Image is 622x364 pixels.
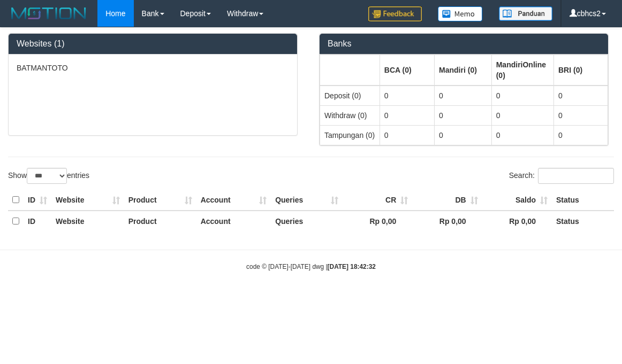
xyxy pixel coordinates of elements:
[499,6,552,21] img: panduan.png
[17,39,289,49] h3: Websites (1)
[320,105,380,125] td: Withdraw (0)
[491,86,553,106] td: 0
[24,190,51,211] th: ID
[246,263,376,270] small: code © [DATE]-[DATE] dwg |
[51,190,124,211] th: Website
[124,211,196,231] th: Product
[320,55,380,86] th: Group: activate to sort column ascending
[482,190,552,211] th: Saldo
[368,6,422,21] img: Feedback.jpg
[438,6,483,21] img: Button%20Memo.svg
[320,86,380,106] td: Deposit (0)
[553,105,608,125] td: 0
[509,168,614,184] label: Search:
[124,190,196,211] th: Product
[553,55,608,86] th: Group: activate to sort column ascending
[380,86,434,106] td: 0
[491,105,553,125] td: 0
[320,125,380,145] td: Tampungan (0)
[435,105,492,125] td: 0
[27,168,67,184] select: Showentries
[8,168,89,184] label: Show entries
[552,190,614,211] th: Status
[435,125,492,145] td: 0
[412,190,482,211] th: DB
[328,263,376,270] strong: [DATE] 18:42:32
[553,86,608,106] td: 0
[343,211,412,231] th: Rp 0,00
[196,190,271,211] th: Account
[24,211,51,231] th: ID
[435,55,492,86] th: Group: activate to sort column ascending
[271,211,343,231] th: Queries
[343,190,412,211] th: CR
[435,86,492,106] td: 0
[17,63,289,73] p: BATMANTOTO
[8,5,89,21] img: MOTION_logo.png
[553,125,608,145] td: 0
[196,211,271,231] th: Account
[380,105,434,125] td: 0
[491,55,553,86] th: Group: activate to sort column ascending
[538,168,614,184] input: Search:
[51,211,124,231] th: Website
[380,55,434,86] th: Group: activate to sort column ascending
[271,190,343,211] th: Queries
[552,211,614,231] th: Status
[412,211,482,231] th: Rp 0,00
[482,211,552,231] th: Rp 0,00
[328,39,600,49] h3: Banks
[380,125,434,145] td: 0
[491,125,553,145] td: 0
